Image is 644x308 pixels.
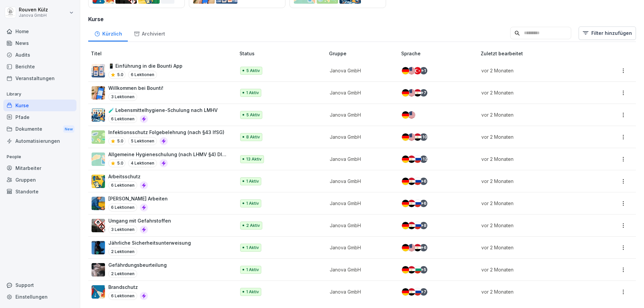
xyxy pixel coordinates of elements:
div: Support [3,279,76,291]
div: Home [3,25,76,37]
p: Janova GmbH [330,178,390,185]
img: ru.svg [414,156,421,163]
p: vor 2 Monaten [481,288,588,295]
a: Automatisierungen [3,135,76,147]
div: + 7 [420,89,427,97]
p: Janova GmbH [330,89,390,96]
img: mi2x1uq9fytfd6tyw03v56b3.png [92,64,105,77]
img: us.svg [408,67,415,74]
img: ru.svg [414,288,421,296]
p: 1 Aktiv [246,178,259,184]
a: Einstellungen [3,291,76,303]
p: Arbeitsschutz [108,173,148,180]
p: 5.0 [117,138,123,144]
p: 1 Aktiv [246,289,259,295]
img: us.svg [408,111,415,119]
img: bg.svg [414,266,421,273]
p: vor 2 Monaten [481,178,588,185]
p: Janova GmbH [330,200,390,207]
img: de.svg [402,244,409,251]
a: Standorte [3,186,76,197]
a: Archiviert [128,24,171,42]
p: Janova GmbH [19,13,48,18]
p: 2 Lektionen [108,270,137,278]
img: eg.svg [408,222,415,229]
a: Kürzlich [88,24,128,42]
div: + 8 [420,222,427,229]
p: Library [3,89,76,100]
p: Sprache [401,50,478,57]
p: vor 2 Monaten [481,156,588,163]
div: Veranstaltungen [3,72,76,84]
a: Audits [3,49,76,61]
p: Status [239,50,326,57]
img: de.svg [402,89,409,97]
img: b0iy7e1gfawqjs4nezxuanzk.png [92,285,105,299]
div: + 6 [420,200,427,207]
p: vor 2 Monaten [481,133,588,140]
p: 2 Lektionen [108,248,137,256]
img: us.svg [408,133,415,141]
div: Kurse [3,100,76,111]
img: de.svg [402,67,409,74]
p: Brandschutz [108,284,148,291]
img: gxsnf7ygjsfsmxd96jxi4ufn.png [92,152,105,166]
img: de.svg [402,178,409,185]
p: Jährliche Sicherheitsunterweisung [108,239,191,246]
img: h7jpezukfv8pwd1f3ia36uzh.png [92,108,105,122]
p: Gruppe [329,50,398,57]
button: Filter hinzufügen [579,26,636,40]
p: 6 Lektionen [108,292,137,300]
img: ro33qf0i8ndaw7nkfv0stvse.png [92,219,105,232]
p: 6 Lektionen [108,115,137,123]
p: 5.0 [117,72,123,78]
p: vor 2 Monaten [481,200,588,207]
img: eg.svg [408,178,415,185]
div: Dokumente [3,123,76,135]
p: Janova GmbH [330,266,390,273]
a: Berichte [3,61,76,72]
p: vor 2 Monaten [481,67,588,74]
img: us.svg [408,89,415,97]
a: Pfade [3,111,76,123]
img: ru.svg [414,200,421,207]
p: Umgang mit Gefahrstoffen [108,217,171,224]
img: tr.svg [414,67,421,74]
p: Janova GmbH [330,222,390,229]
img: eg.svg [408,156,415,163]
p: Zuletzt bearbeitet [481,50,596,57]
a: DokumenteNew [3,123,76,135]
img: eg.svg [408,288,415,296]
p: 1 Aktiv [246,267,259,273]
p: vor 2 Monaten [481,222,588,229]
a: Gruppen [3,174,76,186]
p: 8 Aktiv [246,134,260,140]
div: + 7 [420,288,427,296]
p: Gefährdungsbeurteilung [108,261,167,268]
p: 2 Aktiv [246,223,260,229]
div: New [63,125,74,133]
img: ns5fm27uu5em6705ixom0yjt.png [92,197,105,210]
p: 1 Aktiv [246,245,259,251]
img: de.svg [402,222,409,229]
img: nnjcsz1u2a43td4lvr9683dg.png [92,263,105,276]
p: Allgemeine Hygieneschulung (nach LHMV §4) DIN10514 [108,151,229,158]
p: 13 Aktiv [246,156,262,162]
p: Rouven Külz [19,7,48,13]
p: 5.0 [117,160,123,166]
p: 6 Lektionen [128,71,157,79]
a: Mitarbeiter [3,162,76,174]
p: 🧪 Lebensmittelhygiene-Schulung nach LMHV [108,107,218,114]
a: News [3,37,76,49]
div: + 6 [420,244,427,251]
p: Janova GmbH [330,67,390,74]
p: Janova GmbH [330,244,390,251]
